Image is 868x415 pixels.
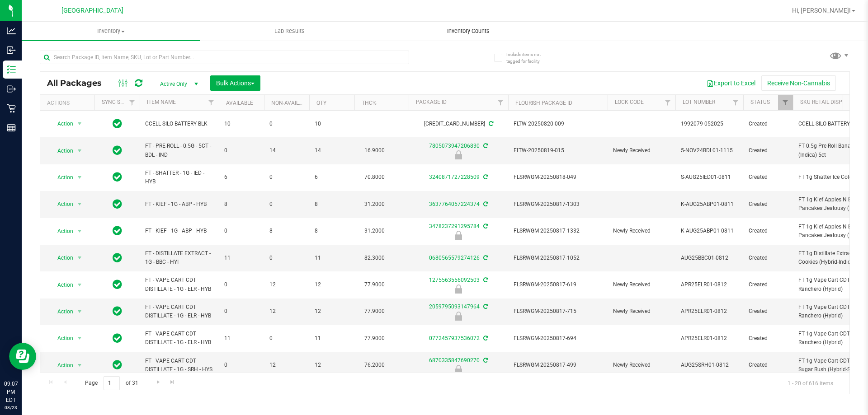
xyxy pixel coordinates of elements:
[514,227,602,235] span: FLSRWGM-20250817-1332
[613,227,670,235] span: Newly Received
[74,117,85,130] span: select
[613,361,670,369] span: Newly Received
[360,252,389,265] span: 82.3000
[429,143,480,149] a: 7805073947206830
[74,145,85,157] span: select
[200,22,379,41] a: Lab Results
[681,254,738,262] span: AUG25BBC01-0812
[792,7,851,14] span: Hi, [PERSON_NAME]!
[269,173,304,182] span: 0
[315,334,349,343] span: 11
[7,123,16,132] inline-svg: Reports
[145,227,213,235] span: FT - KIEF - 1G - ABP - HYB
[74,359,85,372] span: select
[482,303,488,310] span: Sync from Compliance System
[407,284,509,294] div: Newly Received
[49,252,74,264] span: Action
[224,200,259,209] span: 8
[74,332,85,345] span: select
[315,307,349,316] span: 12
[778,95,793,110] a: Filter
[210,75,260,91] button: Bulk Actions
[482,143,488,149] span: Sync from Compliance System
[147,99,176,105] a: Item Name
[47,100,91,106] div: Actions
[204,95,219,110] a: Filter
[360,171,389,184] span: 70.8000
[269,361,304,369] span: 12
[74,171,85,184] span: select
[224,334,259,343] span: 11
[49,145,74,157] span: Action
[800,99,868,105] a: Sku Retail Display Name
[429,357,480,364] a: 6870335847690270
[113,171,122,183] span: In Sync
[77,376,146,390] span: Page of 31
[315,200,349,209] span: 8
[49,198,74,210] span: Action
[429,201,480,207] a: 3637764057224374
[145,330,213,347] span: FT - VAPE CART CDT DISTILLATE - 1G - ELR - HYB
[435,27,502,35] span: Inventory Counts
[613,307,670,316] span: Newly Received
[316,100,326,106] a: Qty
[514,146,602,155] span: FLTW-20250819-015
[40,51,409,64] input: Search Package ID, Item Name, SKU, Lot or Part Number...
[514,361,602,369] span: FLSRWGM-20250817-499
[613,280,670,289] span: Newly Received
[113,117,122,130] span: In Sync
[780,376,840,390] span: 1 - 20 of 616 items
[224,173,259,182] span: 6
[613,146,670,155] span: Newly Received
[482,335,488,341] span: Sync from Compliance System
[269,146,304,155] span: 14
[379,22,557,41] a: Inventory Counts
[514,120,602,128] span: FLTW-20250820-009
[49,117,74,130] span: Action
[145,303,213,320] span: FT - VAPE CART CDT DISTILLATE - 1G - ELR - HYB
[487,121,493,127] span: Sync from Compliance System
[7,65,16,74] inline-svg: Inventory
[49,225,74,238] span: Action
[360,359,389,372] span: 76.2000
[362,100,377,106] a: THC%
[514,280,602,289] span: FLSRWGM-20250817-619
[145,142,213,159] span: FT - PRE-ROLL - 0.5G - 5CT - BDL - IND
[514,254,602,262] span: FLSRWGM-20250817-1052
[514,200,602,209] span: FLSRWGM-20250817-1303
[315,280,349,289] span: 12
[681,334,738,343] span: APR25ELR01-0812
[262,27,317,35] span: Lab Results
[145,249,213,266] span: FT - DISTILLATE EXTRACT - 1G - BBC - HYI
[749,307,788,316] span: Created
[74,225,85,238] span: select
[224,227,259,235] span: 0
[681,173,738,182] span: S-AUG25IED01-0811
[269,227,304,235] span: 8
[224,361,259,369] span: 0
[315,146,349,155] span: 14
[360,305,389,318] span: 77.9000
[113,305,122,317] span: In Sync
[269,120,304,128] span: 0
[269,307,304,316] span: 12
[681,361,738,369] span: AUG25SRH01-0812
[681,280,738,289] span: APR25ELR01-0812
[493,95,508,110] a: Filter
[514,334,602,343] span: FLSRWGM-20250817-694
[514,307,602,316] span: FLSRWGM-20250817-715
[61,7,123,14] span: [GEOGRAPHIC_DATA]
[145,200,213,209] span: FT - KIEF - 1G - ABP - HYB
[429,335,480,341] a: 0772457937536072
[683,99,715,105] a: Lot Number
[482,223,488,229] span: Sync from Compliance System
[360,332,389,345] span: 77.9000
[360,144,389,157] span: 16.9000
[269,200,304,209] span: 0
[360,198,389,211] span: 31.2000
[7,84,16,93] inline-svg: Outbound
[49,279,74,291] span: Action
[145,357,213,374] span: FT - VAPE CART CDT DISTILLATE - 1G - SRH - HYS
[482,174,488,180] span: Sync from Compliance System
[145,169,213,186] span: FT - SHATTER - 1G - IED - HYB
